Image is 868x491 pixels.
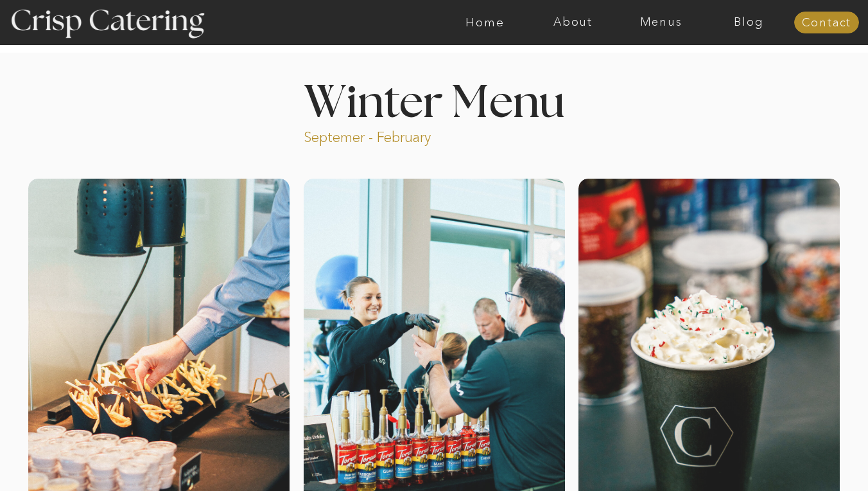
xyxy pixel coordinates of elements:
[256,81,612,119] h1: Winter Menu
[441,16,529,29] a: Home
[617,16,705,29] a: Menus
[794,17,859,30] a: Contact
[529,16,617,29] a: About
[705,16,793,29] a: Blog
[304,128,480,143] p: Septemer - February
